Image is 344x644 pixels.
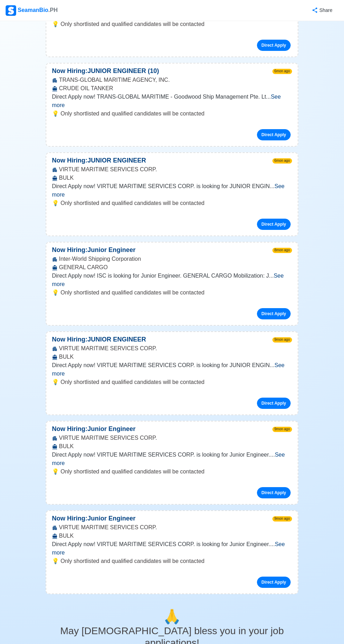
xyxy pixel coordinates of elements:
[257,577,291,588] a: Direct Apply
[46,434,298,451] div: VIRTUE MARITIME SERVICES CORP. BULK
[52,362,270,368] span: Direct Apply now! VIRTUE MARITIME SERVICES CORP. is looking for JUNIOR ENGIN
[52,452,270,458] span: Direct Apply now! VIRTUE MARITIME SERVICES CORP. is looking for Junior Engineer.
[52,94,281,108] span: ...
[6,5,58,16] div: SeamanBio
[52,94,266,100] span: Direct Apply now! TRANS-GLOBAL MARITIME - Goodwood Ship Management Pte. Lt
[46,76,298,93] div: TRANS-GLOBAL MARITIME AGENCY, INC. CRUDE OIL TANKER
[46,344,298,361] div: VIRTUE MARITIME SERVICES CORP. BULK
[272,516,292,522] span: 9mon ago
[52,199,292,207] p: 💡 Only shortlisted and qualified candidates will be contacted
[52,467,292,476] p: 💡 Only shortlisted and qualified candidates will be contacted
[52,183,270,189] span: Direct Apply now! VIRTUE MARITIME SERVICES CORP. is looking for JUNIOR ENGIN
[257,219,291,230] a: Direct Apply
[46,255,298,272] div: Inter-World Shipping Corporation GENERAL CARGO
[52,109,292,118] p: 💡 Only shortlisted and qualified candidates will be contacted
[52,557,292,565] p: 💡 Only shortlisted and qualified candidates will be contacted
[46,514,141,523] p: Now Hiring: Junior Engineer
[163,609,181,624] span: pray
[6,5,16,16] img: Logo
[52,94,281,108] span: See more
[272,69,292,74] span: 6mon ago
[46,424,141,434] p: Now Hiring: Junior Engineer
[257,398,291,409] a: Direct Apply
[257,40,291,51] a: Direct Apply
[52,288,292,297] p: 💡 Only shortlisted and qualified candidates will be contacted
[46,245,141,255] p: Now Hiring: Junior Engineer
[272,158,292,164] span: 6mon ago
[272,337,292,343] span: 9mon ago
[272,427,292,432] span: 9mon ago
[48,7,58,13] span: .PH
[46,335,152,344] p: Now Hiring: JUNIOR ENGINEER
[257,308,291,319] a: Direct Apply
[46,66,165,76] p: Now Hiring: JUNIOR ENGINEER (10)
[305,4,338,17] button: Share
[46,165,298,182] div: VIRTUE MARITIME SERVICES CORP. BULK
[46,523,298,540] div: VIRTUE MARITIME SERVICES CORP. BULK
[46,156,152,165] p: Now Hiring: JUNIOR ENGINEER
[257,129,291,140] a: Direct Apply
[52,378,292,386] p: 💡 Only shortlisted and qualified candidates will be contacted
[52,541,270,547] span: Direct Apply now! VIRTUE MARITIME SERVICES CORP. is looking for Junior Engineer.
[52,20,292,28] p: 💡 Only shortlisted and qualified candidates will be contacted
[257,487,291,498] a: Direct Apply
[272,248,292,253] span: 8mon ago
[52,273,269,279] span: Direct Apply now! ISC is looking for Junior Engineer. GENERAL CARGO Mobilization: J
